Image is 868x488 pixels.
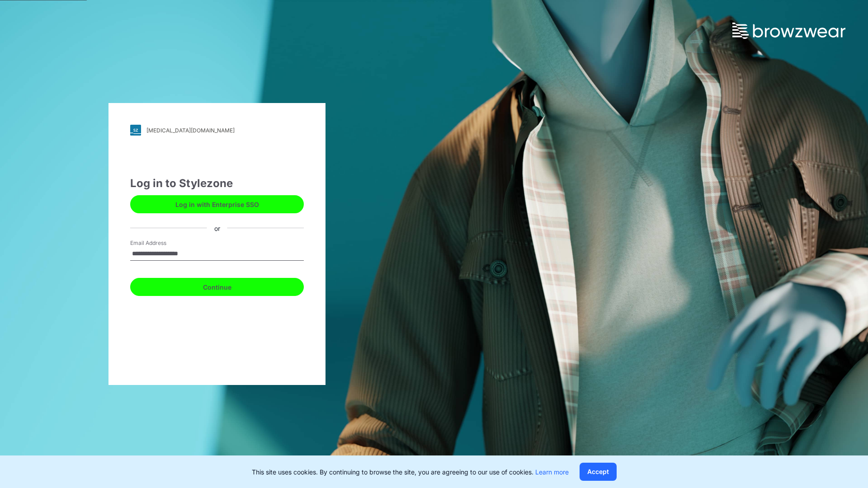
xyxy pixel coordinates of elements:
p: This site uses cookies. By continuing to browse the site, you are agreeing to our use of cookies. [252,467,569,477]
button: Accept [580,463,617,481]
button: Continue [130,278,304,296]
a: Learn more [535,468,569,476]
div: [MEDICAL_DATA][DOMAIN_NAME] [146,127,235,134]
a: [MEDICAL_DATA][DOMAIN_NAME] [130,125,304,136]
img: browzwear-logo.73288ffb.svg [732,23,845,39]
div: or [207,223,227,233]
label: Email Address [130,239,193,247]
div: Log in to Stylezone [130,175,304,192]
img: svg+xml;base64,PHN2ZyB3aWR0aD0iMjgiIGhlaWdodD0iMjgiIHZpZXdCb3g9IjAgMCAyOCAyOCIgZmlsbD0ibm9uZSIgeG... [130,125,141,136]
button: Log in with Enterprise SSO [130,195,304,213]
